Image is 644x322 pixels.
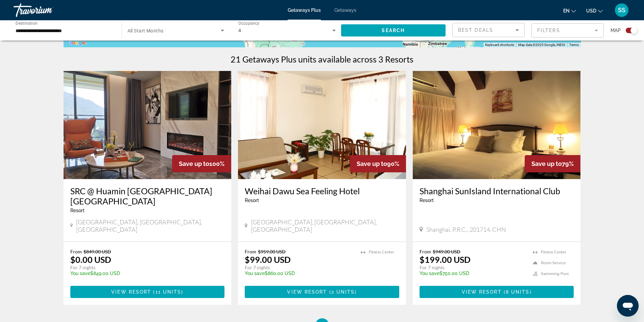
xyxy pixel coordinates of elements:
span: ( ) [327,289,357,295]
a: Terms (opens in new tab) [569,43,579,47]
span: From [420,249,431,254]
div: 100% [172,155,231,172]
button: Keyboard shortcuts [485,43,514,47]
a: Open this area in Google Maps (opens a new window) [65,39,88,47]
a: SRC @ Huamin [GEOGRAPHIC_DATA] [GEOGRAPHIC_DATA] [70,186,225,206]
span: ( ) [151,289,183,295]
button: View Resort(11 units) [70,286,225,298]
span: You save [70,271,90,276]
span: From [70,249,82,254]
a: Getaways [334,7,356,13]
span: From [245,249,256,254]
span: $849.00 USD [84,249,111,254]
span: Shanghai, P.R.C., 201714, CHN [426,226,506,233]
span: Map data ©2025 Google, INEGI [518,43,565,47]
a: Weihai Dawu Sea Feeling Hotel [245,186,399,196]
img: Google [65,39,88,47]
span: Map [611,26,621,35]
button: Search [341,24,446,36]
span: 11 units [156,289,182,295]
span: Search [382,28,405,33]
span: All Start Months [127,28,164,33]
span: Save up to [179,160,209,167]
span: Destination [16,21,38,25]
span: Resort [70,208,85,213]
span: 8 units [506,289,530,295]
span: Fitness Center [369,250,394,254]
div: 79% [525,155,580,172]
button: View Resort(8 units) [420,286,574,298]
p: For 7 nights [420,265,526,271]
span: Occupancy [238,21,260,26]
span: You save [420,271,439,276]
span: Save up to [357,160,387,167]
p: $860.00 USD [245,271,354,276]
span: ( ) [502,289,532,295]
p: $99.00 USD [245,254,291,265]
p: $750.00 USD [420,271,526,276]
button: User Menu [613,3,630,17]
span: $949.00 USD [433,249,460,254]
img: 6785I01L.jpg [238,71,406,179]
span: SS [618,7,625,14]
span: [GEOGRAPHIC_DATA], [GEOGRAPHIC_DATA], [GEOGRAPHIC_DATA] [251,218,399,233]
button: Filter [531,23,604,38]
span: View Resort [462,289,502,295]
span: View Resort [111,289,151,295]
span: Best Deals [458,27,493,33]
span: Resort [245,198,259,203]
div: 90% [350,155,406,172]
img: DL61I01X.jpg [64,71,232,179]
span: Room Service [541,261,566,265]
a: Travorium [14,1,81,19]
a: Getaways Plus [288,7,321,13]
p: For 7 nights [70,265,218,271]
span: Resort [420,198,434,203]
span: Fitness Center [541,250,566,254]
a: Shanghai SunIsland International Club [420,186,574,196]
span: 4 [238,28,241,33]
span: You save [245,271,265,276]
span: en [563,8,570,14]
button: Change currency [586,6,603,16]
iframe: Button to launch messaging window [617,295,639,317]
span: [GEOGRAPHIC_DATA], [GEOGRAPHIC_DATA], [GEOGRAPHIC_DATA] [76,218,224,233]
h1: 21 Getaways Plus units available across 3 Resorts [231,54,413,64]
img: ii_sni1.jpg [413,71,581,179]
span: Save up to [531,160,562,167]
span: $959.00 USD [258,249,286,254]
button: Change language [563,6,576,16]
span: View Resort [287,289,327,295]
span: 2 units [331,289,355,295]
p: For 7 nights [245,265,354,271]
button: View Resort(2 units) [245,286,399,298]
mat-select: Sort by [458,26,519,34]
p: $0.00 USD [70,254,111,265]
p: $199.00 USD [420,254,471,265]
span: Swimming Pool [541,272,569,276]
span: USD [586,8,596,14]
p: $849.00 USD [70,271,218,276]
